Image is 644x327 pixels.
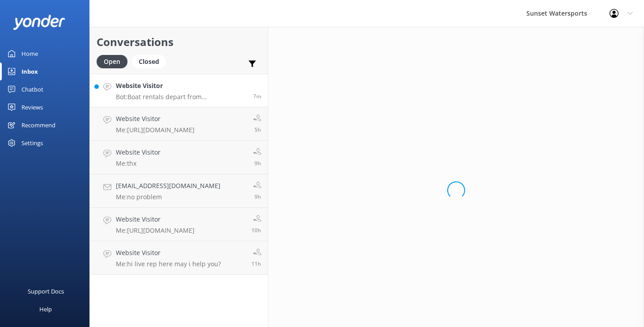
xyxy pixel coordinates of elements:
[116,81,246,91] h4: Website Visitor
[90,74,268,107] a: Website VisitorBot:Boat rentals depart from [GEOGRAPHIC_DATA], located at [STREET_ADDRESS].7m
[116,248,221,258] h4: Website Visitor
[116,93,246,101] p: Bot: Boat rentals depart from [GEOGRAPHIC_DATA], located at [STREET_ADDRESS].
[132,55,166,68] div: Closed
[254,126,261,134] span: 02:23pm 14-Aug-2025 (UTC -05:00) America/Cancun
[21,63,38,80] div: Inbox
[132,56,170,66] a: Closed
[116,159,161,168] p: Me: thx
[90,208,268,241] a: Website VisitorMe:[URL][DOMAIN_NAME]10h
[21,134,43,152] div: Settings
[90,141,268,174] a: Website VisitorMe:thx9h
[97,56,132,66] a: Open
[254,159,261,167] span: 10:48am 14-Aug-2025 (UTC -05:00) America/Cancun
[97,55,127,68] div: Open
[116,147,161,157] h4: Website Visitor
[116,260,221,268] p: Me: hi live rep here may i help you?
[90,107,268,141] a: Website VisitorMe:[URL][DOMAIN_NAME]5h
[251,260,261,268] span: 08:46am 14-Aug-2025 (UTC -05:00) America/Cancun
[90,174,268,208] a: [EMAIL_ADDRESS][DOMAIN_NAME]Me:no problem9h
[116,126,195,134] p: Me: [URL][DOMAIN_NAME]
[21,98,43,116] div: Reviews
[90,241,268,275] a: Website VisitorMe:hi live rep here may i help you?11h
[116,114,195,124] h4: Website Visitor
[21,116,55,134] div: Recommend
[251,226,261,234] span: 09:34am 14-Aug-2025 (UTC -05:00) America/Cancun
[21,80,43,98] div: Chatbot
[253,92,261,100] span: 08:04pm 14-Aug-2025 (UTC -05:00) America/Cancun
[21,45,38,63] div: Home
[254,193,261,201] span: 10:45am 14-Aug-2025 (UTC -05:00) America/Cancun
[116,214,195,224] h4: Website Visitor
[28,282,64,300] div: Support Docs
[116,226,195,235] p: Me: [URL][DOMAIN_NAME]
[97,34,261,50] h2: Conversations
[39,300,52,318] div: Help
[116,193,220,201] p: Me: no problem
[13,15,65,29] img: yonder-white-logo.png
[116,181,220,191] h4: [EMAIL_ADDRESS][DOMAIN_NAME]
